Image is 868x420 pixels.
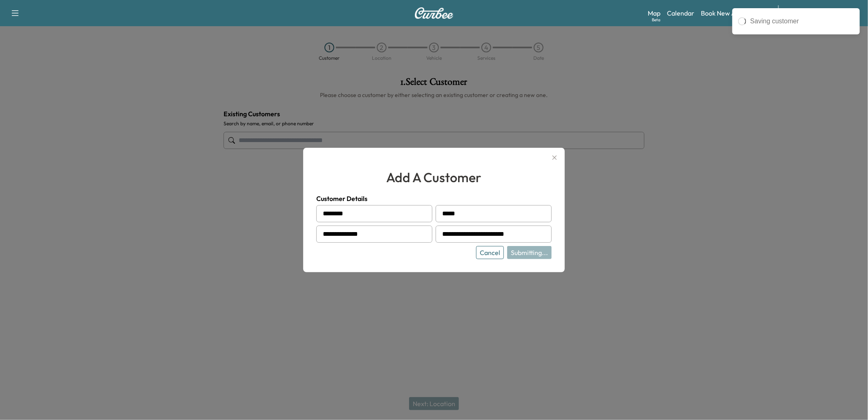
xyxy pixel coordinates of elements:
[316,194,552,203] h4: Customer Details
[701,8,770,18] a: Book New Appointment
[667,8,694,18] a: Calendar
[316,167,552,187] h2: add a customer
[476,246,504,259] button: Cancel
[750,16,854,26] div: Saving customer
[648,8,660,18] a: MapBeta
[652,17,660,23] div: Beta
[414,7,454,19] img: Curbee Logo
